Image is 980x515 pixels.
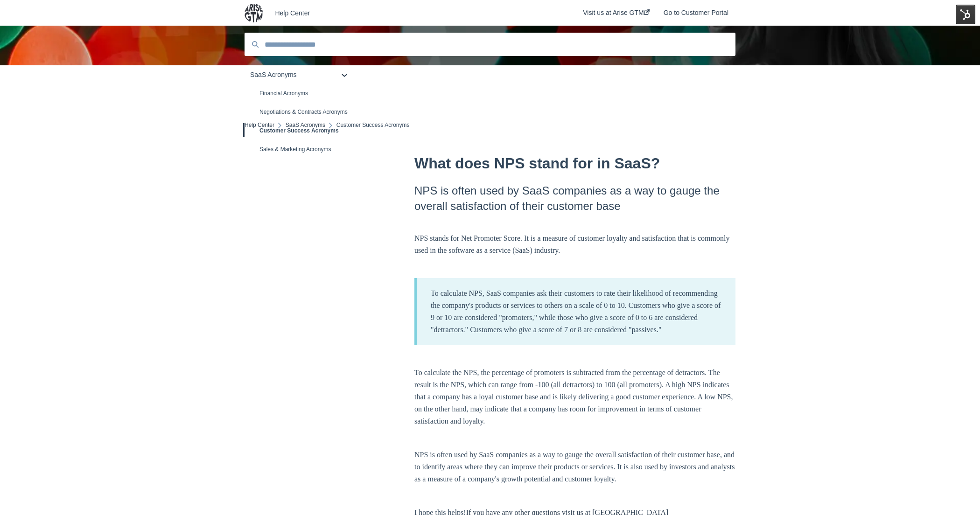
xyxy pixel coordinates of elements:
a: Help Center [275,9,555,17]
a: Sales & Marketing Acronyms [245,140,357,159]
a: Negotiations & Contracts Acronyms [245,103,357,121]
a: Customer Success Acronyms [245,121,357,140]
span: What does NPS stand for in SaaS? [414,155,660,172]
h2: NPS is often used by SaaS companies as a way to gauge the overall satisfaction of their customer ... [414,183,735,214]
img: HubSpot Tools Menu Toggle [956,5,975,24]
p: To calculate NPS, SaaS companies ask their customers to rate their likelihood of recommending the... [431,287,721,336]
div: SaaS Acronyms [250,71,342,78]
a: Financial Acronyms [245,84,357,103]
img: company logo [245,4,263,22]
p: To calculate the NPS, the percentage of promoters is subtracted from the percentage of detractors... [414,367,735,427]
p: NPS is often used by SaaS companies as a way to gauge the overall satisfaction of their customer ... [414,449,735,485]
span: Customer Success Acronyms [336,122,410,128]
a: SaaS Acronyms [245,65,357,84]
p: NPS stands for Net Promoter Score. It is a measure of customer loyalty and satisfaction that is c... [414,232,735,257]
